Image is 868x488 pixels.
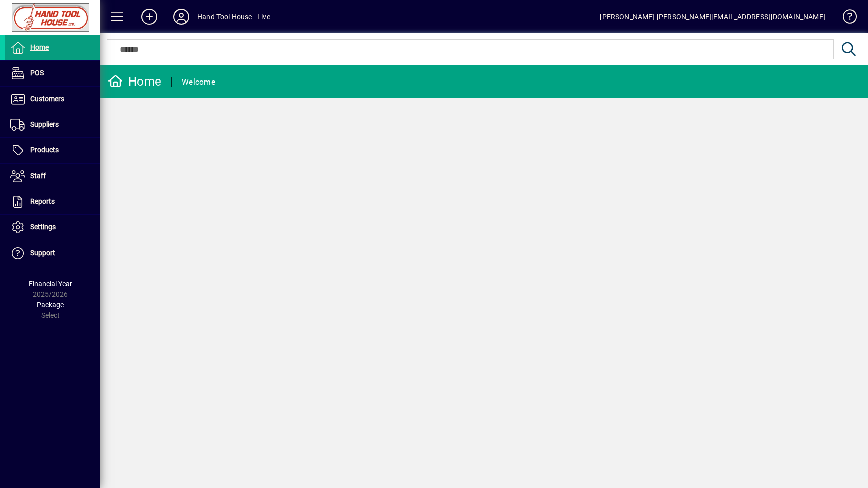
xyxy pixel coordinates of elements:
span: Home [30,43,49,51]
a: POS [5,61,100,86]
div: Home [108,73,161,90]
span: POS [30,69,44,77]
div: [PERSON_NAME] [PERSON_NAME][EMAIL_ADDRESS][DOMAIN_NAME] [600,9,825,25]
span: Reports [30,197,55,205]
button: Add [133,8,165,26]
div: Hand Tool House - Live [197,9,270,25]
a: Staff [5,164,100,189]
span: Support [30,249,55,257]
span: Suppliers [30,120,59,128]
a: Knowledge Base [835,2,855,35]
a: Support [5,240,100,266]
span: Staff [30,172,46,180]
a: Customers [5,87,100,112]
a: Products [5,138,100,163]
a: Suppliers [5,112,100,137]
a: Reports [5,189,100,214]
span: Products [30,146,59,154]
span: Financial Year [29,280,72,288]
button: Profile [165,8,197,26]
span: Customers [30,95,64,103]
div: Welcome [182,74,215,90]
span: Settings [30,223,56,231]
a: Settings [5,215,100,240]
span: Package [37,301,64,309]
